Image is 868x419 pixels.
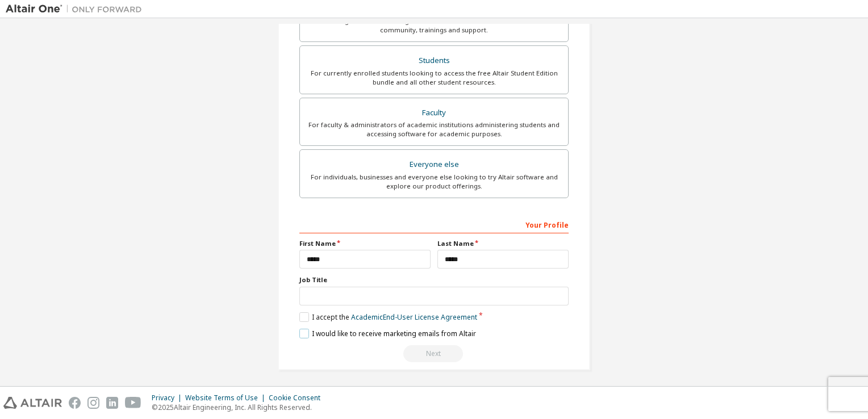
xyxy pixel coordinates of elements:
div: For individuals, businesses and everyone else looking to try Altair software and explore our prod... [307,173,561,191]
img: instagram.svg [87,397,99,409]
label: I accept the [299,312,477,322]
p: © 2025 Altair Engineering, Inc. All Rights Reserved. [152,403,327,412]
img: Altair One [6,3,148,15]
label: Last Name [437,239,569,248]
div: Cookie Consent [269,393,327,403]
div: For existing customers looking to access software downloads, HPC resources, community, trainings ... [307,16,561,35]
div: Faculty [307,105,561,121]
label: First Name [299,239,431,248]
div: Website Terms of Use [185,393,269,403]
label: Job Title [299,275,569,284]
img: altair_logo.svg [3,397,62,409]
div: Everyone else [307,157,561,173]
img: linkedin.svg [106,397,118,409]
div: For faculty & administrators of academic institutions administering students and accessing softwa... [307,120,561,139]
label: I would like to receive marketing emails from Altair [299,329,476,338]
div: Students [307,53,561,69]
img: facebook.svg [69,397,81,409]
div: Privacy [152,393,185,403]
div: Your Profile [299,215,569,233]
a: Academic End-User License Agreement [351,312,477,322]
img: youtube.svg [125,397,141,409]
div: Email already exists [299,345,569,362]
div: For currently enrolled students looking to access the free Altair Student Edition bundle and all ... [307,69,561,87]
